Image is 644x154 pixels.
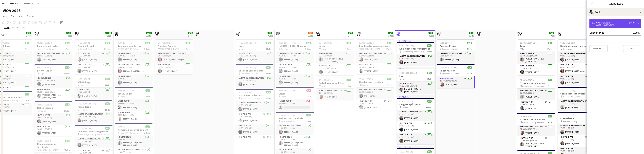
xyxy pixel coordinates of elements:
span: 06:00-14:00 (8h) [77,42,91,44]
app-card-role: Arrangementsansvarlig1/106:30-18:00 (11h30m)[PERSON_NAME] [276,51,314,63]
span: 2/2 [105,42,110,44]
app-job-card: In progress09:30-21:30 (12h)3/3Fangerne på fortet Værløse3 RolesArrangementsansvarlig3A1/109:30-2... [397,95,434,144]
span: [GEOGRAPHIC_DATA] [160,48,179,50]
app-job-card: 10:30-20:30 (10h)2/2Raket Mission Elbeltoft2 RolesInstruktør1/110:30-20:30 (10h)[PERSON_NAME]Inst... [35,101,72,136]
app-card-role: Instruktør1A1/105:00-16:45 (11h45m)[PERSON_NAME] [115,51,153,63]
span: 08:30-16:00 (7h30m) [520,42,538,44]
span: Egeskov Slot - Sydfyn [442,72,459,75]
span: Comwell Holte [80,48,92,50]
app-card-role: Instruktør6A1/106:00-14:00 (8h)[PERSON_NAME] [75,51,112,63]
span: 2 Roles [345,48,351,50]
app-card-role: Instruktør1A1/106:30-18:00 (11h30m)[PERSON_NAME] [276,63,314,74]
h3: Lager [276,92,314,95]
div: 12:00-18:00 (6h)1/1Pipeline Project Skodsborg Kurhotel1 RoleArrangementsansvarlig2A1/112:00-18:00... [437,40,475,63]
app-card-role: Instruktør1A1/106:30-16:30 (10h)[PERSON_NAME] Morgen [558,63,595,74]
span: Edit [11,15,15,18]
app-card-role: Instruktør1/110:30-20:30 (10h)[PERSON_NAME] [35,113,72,125]
span: Comms [26,15,34,18]
h3: BM OK- Lager [35,69,72,72]
span: Skodsborg Kurhotel [39,48,56,50]
span: 05:30-18:30 (13h) [399,44,414,47]
app-job-card: 08:00-15:30 (7h30m)2/2BM OK- Lager Lager2 RolesLager Jernet1/108:00-15:30 (7h30m)[PERSON_NAME]Lag... [115,87,153,122]
app-job-card: 07:00-20:00 (13h)2/2Kombinationsarrangement [GEOGRAPHIC_DATA]2 RolesArrangementsansvarlig1A1/107:... [356,40,394,74]
h3: Sæbekasse Grand Prix [316,82,354,85]
span: 1/1 [105,78,110,80]
app-card-role: Lager Jernet1/108:30-12:00 (3h30m)[PERSON_NAME] [35,76,72,88]
span: 2/2 [346,42,351,44]
button: Next [623,45,641,52]
span: 14:00-21:30 (7h30m) [238,66,256,69]
span: 1/1 [65,42,70,44]
app-job-card: 08:30-15:30 (7h)1/1BM OK-Lager Lager1 RoleLager Jernet1/108:30-15:30 (7h)[PERSON_NAME] [75,76,112,99]
span: 2/2 [65,66,70,69]
app-card-role: Arrangementsansvarlig1A1/112:00-22:00 (10h)[PERSON_NAME] [558,99,595,111]
span: Lager [241,48,245,50]
div: 13:00-19:00 (6h)2/2Murder Investigation Brøndby2 RolesArrangementsansvarlig2A1/113:00-19:00 (6h)T... [356,76,394,111]
app-job-card: 08:00-16:00 (8h)2/2Lager Lager2 RolesInstruktør1/108:00-16:00 (8h)[PERSON_NAME] Have [PERSON_NAME... [316,40,354,75]
app-card-role: Arrangementsansvarlig1/110:30-21:00 (10h30m)[PERSON_NAME] [75,112,112,124]
span: Lager [120,95,125,98]
h3: Lager [517,44,555,48]
app-job-card: 12:00-19:30 (7h30m)1/1Raket Mission Egeskov Slot - Sydfyn1 RoleInstruktør1A1/112:00-19:30 (7h30m)... [437,64,475,88]
span: 1 Role [65,48,70,50]
h3: Teamdag med læring [115,44,153,48]
span: View [3,15,7,18]
span: Lager [39,72,44,75]
h3: Kombinationsarrangement [356,44,394,48]
span: 1 Role [427,78,432,80]
span: [GEOGRAPHIC_DATA] [120,132,138,134]
span: 2/2 [145,89,150,92]
span: 4/4 [105,127,110,130]
div: 10:00-22:00 (12h)1/1Sæbekasse Grand Prix Kastellet1 RoleArrangementsansvarlig2A1/110:00-22:00 (12... [316,77,354,100]
span: 3/3 [145,42,150,44]
app-job-card: 06:00-14:00 (8h)2/2Pipeline Projekt Comwell Holte2 RolesInstruktør6A1/106:00-14:00 (8h)[PERSON_NA... [75,40,112,74]
span: Skodsborg Kurhotel [442,48,458,50]
app-card-role: Lager Jernet1/108:30-12:00 (3h30m)[PERSON_NAME] Have [PERSON_NAME] [517,51,555,64]
app-card-role: Lager Jernet0/108:30-16:00 (7h30m) [276,99,314,111]
span: 06:30-18:00 (11h30m) [279,42,297,44]
span: 3/3 [427,100,432,103]
span: [GEOGRAPHIC_DATA] - [GEOGRAPHIC_DATA] [241,97,265,100]
h3: Lager [397,75,434,78]
span: Hjørring [80,109,87,111]
span: 0/1 [306,89,311,92]
h3: Pipeline Project [155,44,193,48]
span: [PERSON_NAME] [563,120,577,123]
span: 1/1 [105,102,110,105]
span: 3/3 [306,114,311,116]
app-card-role: Instruktør1/107:00-15:00 (8h)[PERSON_NAME] [155,63,193,74]
app-card-role: Arrangementsansvarlig1/107:00-15:00 (8h)[PERSON_NAME] Morgen [155,51,193,63]
app-job-card: 08:30-16:00 (7h30m)1/1Lager Lager1 RoleLager Jernet1/108:30-16:00 (7h30m)[PERSON_NAME] [236,40,273,63]
app-card-role: Arrangementsansvarlig3A1/112:00-18:00 (6h)[PERSON_NAME] [517,89,555,100]
div: In progress08:30-16:00 (7h30m)1/1Lager Lager1 RoleLager Jernet1/108:30-16:00 (7h30m)[PERSON_NAME]... [397,67,434,94]
span: 2 Roles [547,85,552,87]
span: 1/1 [346,79,351,81]
app-card-role: Arrangementsansvarlig1A1/107:00-20:00 (13h)[PERSON_NAME] [356,51,394,63]
app-job-card: 07:00-15:00 (8h)2/2Pipeline Project [GEOGRAPHIC_DATA]2 RolesArrangementsansvarlig1/107:00-15:00 (... [155,40,193,74]
a: Edit [9,14,16,18]
app-card-role: Arrangementsansvarlig2A1/108:00-20:00 (12h)[PERSON_NAME] [35,51,72,63]
div: In progress [397,95,434,98]
span: Ringsted [281,48,288,50]
span: 2/2 [548,79,552,81]
h3: Stormester Indendørs [517,82,555,85]
app-card-role: Arrangementsansvarlig1/117:00-23:00 (6h)[PERSON_NAME] [558,124,595,135]
span: 06:30-16:30 (10h) [560,42,575,44]
app-card-role: Lager Jernet1/108:30-16:00 (7h30m)[PERSON_NAME] Have [PERSON_NAME] [397,81,434,94]
app-job-card: 05:00-19:00 (14h)3/3Teamdag med læring [GEOGRAPHIC_DATA]3 RolesInstruktør1A1/105:00-16:45 (11h45m... [115,40,153,86]
h3: [MEDICAL_DATA] Challenge [276,44,314,48]
span: 1/1 [266,42,271,44]
span: 3 Roles [305,48,311,50]
h3: Pipeline Projekt [75,44,112,48]
app-card-role: Arrangementsansvarlig2A1/110:00-22:00 (12h)[PERSON_NAME] [316,89,354,100]
div: 08:30-16:00 (7h30m)2/2Lager Lager2 RolesLager Jernet1/108:30-12:00 (3h30m)[PERSON_NAME] Have [PER... [517,40,555,75]
span: 4 Roles [265,97,271,100]
app-job-card: 14:00-21:30 (7h30m)1/1Outdoor Escape Game Norsminde kro - Odder1 RoleArrangementsansvarlig1/114:0... [236,64,273,88]
app-card-role: Lager Jernet1/108:30-16:00 (7h30m)[PERSON_NAME] [517,64,555,75]
app-card-role: Lager Jernet1/108:30-15:30 (7h)[PERSON_NAME] [75,88,112,99]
